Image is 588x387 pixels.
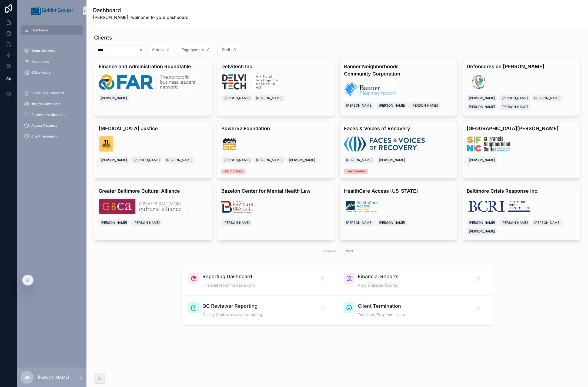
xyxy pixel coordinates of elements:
[289,158,315,162] span: [PERSON_NAME]
[99,199,185,214] img: logo.jpg
[344,199,380,214] img: logo.jpg
[101,221,127,225] span: [PERSON_NAME]
[21,110,83,120] a: Reviewer Assignments
[38,375,69,380] p: [PERSON_NAME]
[342,247,357,255] button: Next
[346,103,372,108] span: [PERSON_NAME]
[31,91,64,95] span: Reporting Dashboard
[177,45,215,55] button: Select Button
[347,169,365,174] div: Terminated
[358,302,406,310] span: Client Termination
[99,125,208,132] h4: [MEDICAL_DATA] Justice
[221,125,330,132] h4: Power52 Foundation
[467,63,576,70] h4: Defensores de [PERSON_NAME]
[21,121,83,130] a: Access Requests
[152,47,164,53] span: Status
[467,136,510,152] img: logo.png
[339,58,458,116] a: Banner Neighborhoods Community Corporationlogo.png[PERSON_NAME][PERSON_NAME][PERSON_NAME]
[217,45,241,55] button: Select Button
[101,158,127,162] span: [PERSON_NAME]
[31,113,66,117] span: Reviewer Assignments
[21,99,83,109] a: Insights Dashboard
[223,96,250,100] span: [PERSON_NAME]
[21,132,83,141] a: Client Termination
[502,221,528,225] span: [PERSON_NAME]
[346,221,372,225] span: [PERSON_NAME]
[337,296,493,325] a: Client TerminationTerminate/Suspend clients.
[337,266,493,296] a: Financial ReportsView available reports.
[469,96,495,100] span: [PERSON_NAME]
[221,74,278,90] img: logo.png
[223,158,250,162] span: [PERSON_NAME]
[133,158,160,162] span: [PERSON_NAME]
[221,199,254,214] img: logo.png
[182,266,337,296] a: Reporting DashboardFinancial reporting dashboard.
[379,158,405,162] span: [PERSON_NAME]
[221,136,237,152] img: logo.png
[133,221,160,225] span: [PERSON_NAME]
[217,120,335,178] a: Power52 Foundationlogo.png[PERSON_NAME][PERSON_NAME][PERSON_NAME]Terminated
[222,47,230,53] span: Staff
[31,123,57,128] span: Access Requests
[469,158,495,162] span: [PERSON_NAME]
[469,105,495,109] span: [PERSON_NAME]
[94,183,212,240] a: Greater Baltimore Cultural Alliancelogo.jpg[PERSON_NAME][PERSON_NAME]
[21,68,83,77] a: Office Hours
[94,58,212,116] a: Finance and Administration Roundtablelogo.jpg[PERSON_NAME]
[17,22,86,148] div: scrollable content
[99,187,208,195] h4: Greater Baltimore Cultural Alliance
[344,125,453,132] h4: Faces & Voices of Recovery
[148,45,175,55] button: Select Button
[166,158,192,162] span: [PERSON_NAME]
[182,296,337,325] a: QC Reviewer ReportingQuality Control reviewer reporting
[344,82,395,97] img: logo.png
[202,302,262,310] span: QC Reviewer Reporting
[221,63,330,70] h4: Delvitech Inc.
[94,34,112,41] h1: Clients
[358,312,406,317] span: Terminate/Suspend clients.
[182,47,204,53] span: Engagement
[21,46,83,56] a: Team Directory
[31,134,59,139] span: Client Termination
[339,183,458,240] a: HealthCare Access [US_STATE]logo.jpg[PERSON_NAME][PERSON_NAME]
[217,183,335,240] a: Bazelon Center for Mental Health Lawlogo.png[PERSON_NAME]
[31,70,51,75] span: Office Hours
[225,169,242,174] div: Terminated
[467,187,576,195] h4: Baltimore Crisis Response Inc.
[462,183,580,240] a: Baltimore Crisis Response Inc.logo.png[PERSON_NAME][PERSON_NAME][PERSON_NAME][PERSON_NAME]
[467,199,532,214] img: logo.png
[469,229,495,234] span: [PERSON_NAME]
[462,58,580,116] a: Defensores de [PERSON_NAME]logo.jpg[PERSON_NAME][PERSON_NAME][PERSON_NAME][PERSON_NAME][PERSON_NAME]
[534,221,560,225] span: [PERSON_NAME]
[467,125,576,132] h4: [GEOGRAPHIC_DATA][PERSON_NAME]
[94,120,212,178] a: [MEDICAL_DATA] Justicelogo.svg[PERSON_NAME][PERSON_NAME][PERSON_NAME]
[31,102,61,106] span: Insights Dashboard
[339,120,458,178] a: Faces & Voices of Recoverylogo.png[PERSON_NAME][PERSON_NAME]Terminated
[21,57,83,67] a: Documents
[467,74,491,90] img: logo.jpg
[202,283,256,288] span: Financial reporting dashboard.
[344,136,425,152] img: logo.png
[93,6,189,14] h1: Dashboard
[93,14,189,21] span: [PERSON_NAME], welcome to your dashboard
[202,312,262,317] span: Quality Control reviewer reporting
[31,60,49,64] span: Documents
[99,63,208,70] h4: Finance and Administration Roundtable
[21,88,83,98] a: Reporting Dashboard
[31,28,48,32] span: Dashboard
[344,63,453,77] h4: Banner Neighborhoods Community Corporation
[99,74,196,90] img: logo.jpg
[101,96,127,100] span: [PERSON_NAME]
[24,374,30,381] span: SK
[139,48,145,52] button: Clear
[502,96,528,100] span: [PERSON_NAME]
[379,103,405,108] span: [PERSON_NAME]
[469,221,495,225] span: [PERSON_NAME]
[223,221,250,225] span: [PERSON_NAME]
[358,283,399,288] span: View available reports.
[217,58,335,116] a: Delvitech Inc.logo.png[PERSON_NAME][PERSON_NAME]
[358,273,399,280] span: Financial Reports
[502,105,528,109] span: [PERSON_NAME]
[379,221,405,225] span: [PERSON_NAME]
[99,136,114,152] img: logo.svg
